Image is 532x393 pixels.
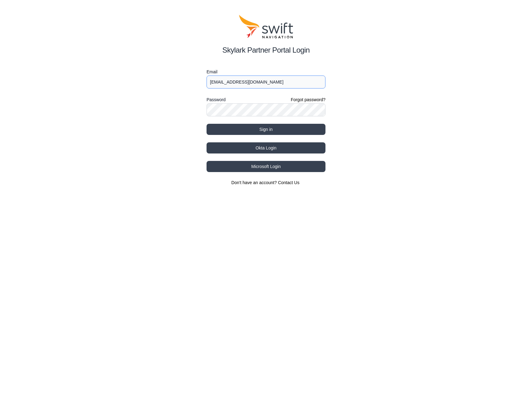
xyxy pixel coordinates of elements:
section: Don't have an account? [207,179,325,186]
label: Email [207,68,325,76]
button: Microsoft Login [207,161,325,172]
a: Contact Us [278,180,299,185]
label: Password [207,96,225,103]
h2: Skylark Partner Portal Login [207,45,325,56]
button: Okta Login [207,142,325,153]
button: Sign in [207,124,325,135]
a: Forgot password? [291,97,325,103]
